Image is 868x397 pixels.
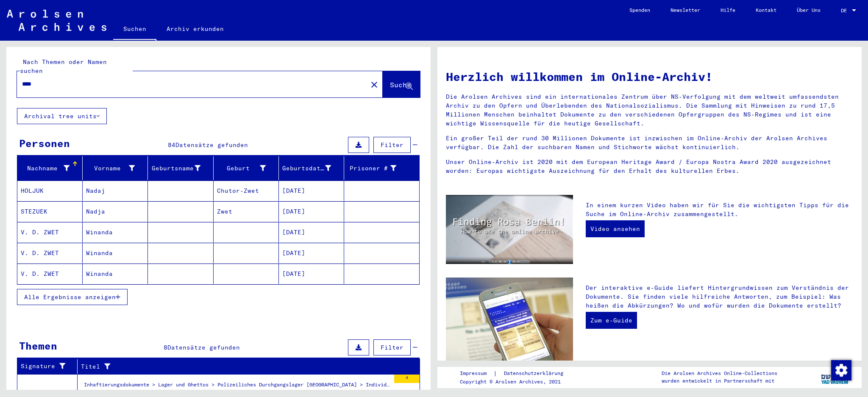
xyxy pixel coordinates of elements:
[24,293,116,301] span: Alle Ergebnisse anzeigen
[460,378,573,386] p: Copyright © Arolsen Archives, 2021
[662,369,777,377] p: Die Arolsen Archives Online-Collections
[831,360,851,380] div: Zustimmung ändern
[83,180,148,201] mat-cell: Nadaj
[369,80,379,90] mat-icon: close
[83,201,148,222] mat-cell: Nadja
[460,369,493,378] a: Impressum
[279,243,344,263] mat-cell: [DATE]
[86,164,135,173] div: Vorname
[17,180,83,201] mat-cell: HOLJUK
[21,360,77,373] div: Signature
[662,377,777,385] p: wurden entwickelt in Partnerschaft mit
[446,92,853,128] p: Die Arolsen Archives sind ein internationales Zentrum über NS-Verfolgung mit dem weltweit umfasse...
[279,222,344,242] mat-cell: [DATE]
[21,161,82,175] div: Nachname
[21,164,70,173] div: Nachname
[841,8,850,14] span: DE
[168,141,175,149] span: 84
[279,156,344,180] mat-header-cell: Geburtsdatum
[446,134,853,152] p: Ein großer Teil der rund 30 Millionen Dokumente ist inzwischen im Online-Archiv der Arolsen Archi...
[831,360,851,380] img: Zustimmung ändern
[497,369,573,378] a: Datenschutzerklärung
[81,362,399,371] div: Titel
[282,161,344,175] div: Geburtsdatum
[21,362,67,371] div: Signature
[586,283,853,310] p: Der interaktive e-Guide liefert Hintergrundwissen zum Verständnis der Dokumente. Sie finden viele...
[17,289,128,305] button: Alle Ergebnisse anzeigen
[282,164,331,173] div: Geburtsdatum
[279,201,344,222] mat-cell: [DATE]
[17,264,83,284] mat-cell: V. D. ZWET
[7,10,106,31] img: Arolsen_neg.svg
[217,164,266,173] div: Geburt‏
[214,156,279,180] mat-header-cell: Geburt‏
[83,264,148,284] mat-cell: Winanda
[394,375,420,383] div: 4
[279,264,344,284] mat-cell: [DATE]
[390,81,411,89] span: Suche
[446,278,573,363] img: eguide.jpg
[151,164,200,173] div: Geburtsname
[19,136,70,151] div: Personen
[19,338,57,353] div: Themen
[17,201,83,222] mat-cell: STEZUEK
[446,68,853,86] h1: Herzlich willkommen im Online-Archiv!
[83,156,148,180] mat-header-cell: Vorname
[373,137,411,153] button: Filter
[151,161,213,175] div: Geburtsname
[214,180,279,201] mat-cell: Chutor-Zwet
[381,141,403,149] span: Filter
[348,161,409,175] div: Prisoner #
[586,201,853,219] p: In einem kurzen Video haben wir für Sie die wichtigsten Tipps für die Suche im Online-Archiv zusa...
[366,76,383,93] button: Clear
[373,339,411,355] button: Filter
[17,222,83,242] mat-cell: V. D. ZWET
[20,58,107,75] mat-label: Nach Themen oder Namen suchen
[164,344,167,351] span: 8
[83,222,148,242] mat-cell: Winanda
[383,71,420,97] button: Suche
[156,19,234,39] a: Archiv erkunden
[279,180,344,201] mat-cell: [DATE]
[83,243,148,263] mat-cell: Winanda
[17,108,107,124] button: Archival tree units
[17,243,83,263] mat-cell: V. D. ZWET
[175,141,248,149] span: Datensätze gefunden
[167,344,240,351] span: Datensätze gefunden
[17,156,83,180] mat-header-cell: Nachname
[586,220,645,237] a: Video ansehen
[148,156,213,180] mat-header-cell: Geburtsname
[81,360,409,373] div: Titel
[344,156,419,180] mat-header-cell: Prisoner #
[217,161,278,175] div: Geburt‏
[586,312,637,329] a: Zum e-Guide
[446,195,573,264] img: video.jpg
[84,381,390,393] div: Inhaftierungsdokumente > Lager und Ghettos > Polizeiliches Durchgangslager [GEOGRAPHIC_DATA] > In...
[86,161,147,175] div: Vorname
[381,344,403,351] span: Filter
[113,19,156,41] a: Suchen
[348,164,396,173] div: Prisoner #
[819,366,851,388] img: yv_logo.png
[446,158,853,175] p: Unser Online-Archiv ist 2020 mit dem European Heritage Award / Europa Nostra Award 2020 ausgezeic...
[214,201,279,222] mat-cell: Zwet
[460,369,573,378] div: |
